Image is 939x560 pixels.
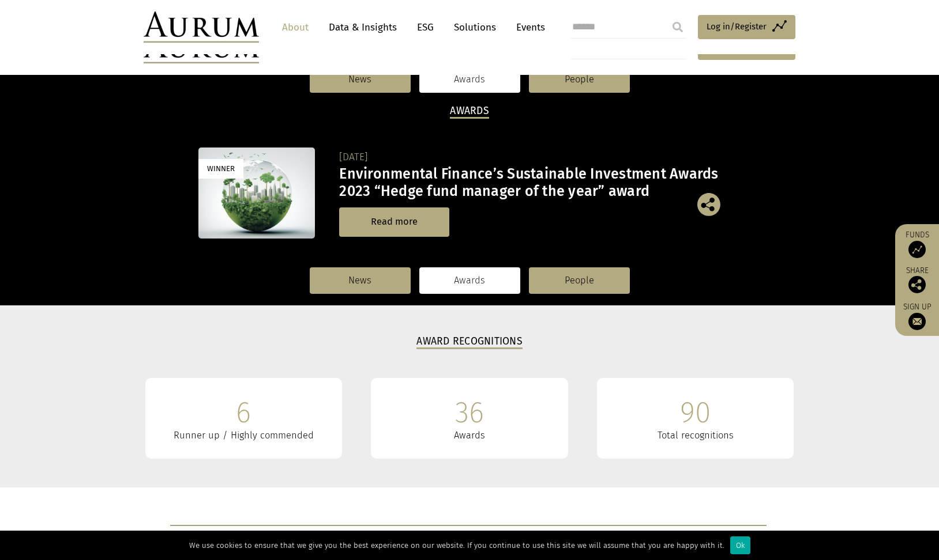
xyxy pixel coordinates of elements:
[339,149,738,165] div: [DATE]
[529,66,630,93] a: People
[388,430,551,441] div: Awards
[170,525,459,549] td: Award name
[339,165,738,200] h3: Environmental Finance’s Sustainable Investment Awards 2023 “Hedge fund manager of the year” award
[611,525,741,549] td: Winning entity
[419,267,520,294] a: Awards
[198,159,243,178] div: Winner
[459,525,611,549] td: Award provider
[310,66,411,93] a: News
[614,430,777,441] div: Total recognitions
[163,430,325,441] div: Runner up / Highly commended
[680,395,711,430] div: 90
[450,105,489,119] h2: Awards
[416,335,523,349] h3: Award Recognitions
[901,230,933,258] a: Funds
[730,536,750,554] div: Ok
[236,395,251,430] div: 6
[510,17,545,38] a: Events
[908,241,926,258] img: Access Funds
[901,267,933,293] div: Share
[707,20,767,33] span: Log in/Register
[448,17,502,38] a: Solutions
[323,17,403,38] a: Data & Insights
[411,17,440,38] a: ESG
[908,276,926,293] img: Share this post
[901,302,933,330] a: Sign up
[741,525,767,549] td: Year
[144,12,259,43] img: Aurum
[698,15,795,39] a: Log in/Register
[455,395,484,430] div: 36
[310,267,411,294] a: News
[908,313,926,330] img: Sign up to our newsletter
[276,17,314,38] a: About
[339,207,449,237] a: Read more
[529,267,630,294] a: People
[666,16,689,39] input: Submit
[419,66,520,93] a: Awards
